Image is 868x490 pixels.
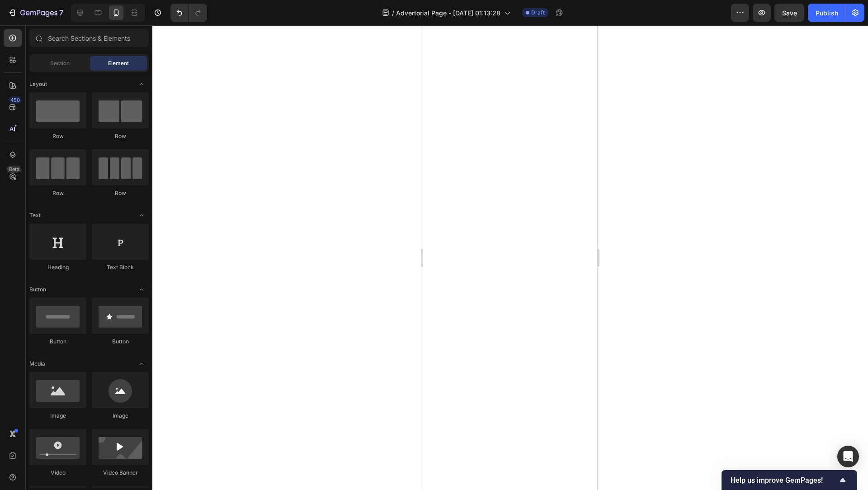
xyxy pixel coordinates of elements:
[59,7,63,18] p: 7
[29,29,149,47] input: Search Sections & Elements
[7,166,22,173] div: Beta
[29,189,86,197] div: Row
[50,59,70,67] span: Section
[29,412,86,420] div: Image
[134,282,149,297] span: Toggle open
[837,446,859,467] div: Open Intercom Messenger
[9,96,22,104] div: 450
[816,8,838,18] div: Publish
[396,8,500,18] span: Advertorial Page - [DATE] 01:13:28
[29,285,46,294] span: Button
[731,475,848,485] button: Show survey - Help us improve GemPages!
[29,263,86,271] div: Heading
[4,4,67,22] button: 7
[774,4,804,22] button: Save
[134,208,149,223] span: Toggle open
[134,77,149,91] span: Toggle open
[29,360,45,368] span: Media
[29,338,86,346] div: Button
[170,4,207,22] div: Undo/Redo
[392,8,394,18] span: /
[29,80,47,88] span: Layout
[29,132,86,140] div: Row
[134,357,149,371] span: Toggle open
[92,263,149,271] div: Text Block
[92,412,149,420] div: Image
[29,211,41,219] span: Text
[92,132,149,140] div: Row
[782,9,797,17] span: Save
[423,25,597,490] iframe: Design area
[92,469,149,477] div: Video Banner
[808,4,846,22] button: Publish
[92,189,149,197] div: Row
[108,59,129,67] span: Element
[92,338,149,346] div: Button
[531,9,545,17] span: Draft
[29,469,86,477] div: Video
[731,476,837,485] span: Help us improve GemPages!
